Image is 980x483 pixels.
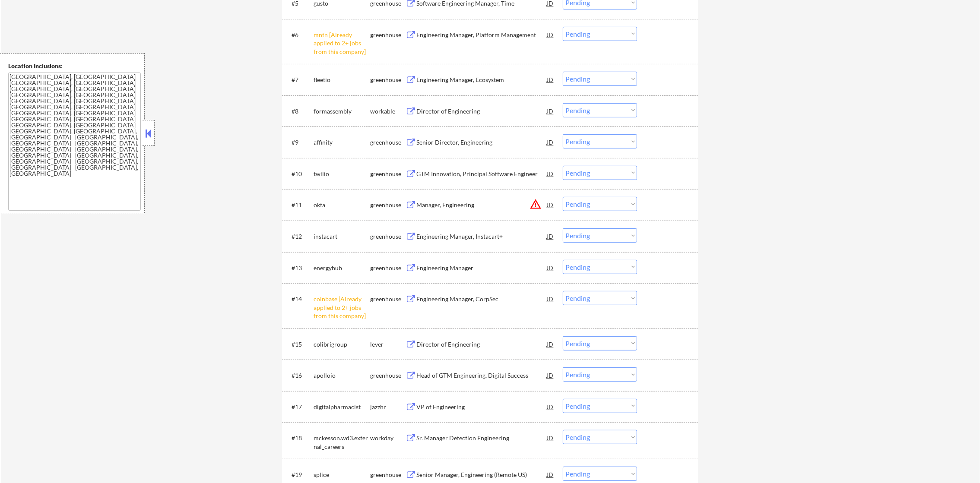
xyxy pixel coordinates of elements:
[292,76,307,84] div: #7
[292,138,307,147] div: #9
[370,434,406,442] div: workday
[292,371,307,380] div: #16
[314,434,370,451] div: mckesson.wd3.external_careers
[546,228,555,244] div: JD
[370,31,406,39] div: greenhouse
[292,201,307,209] div: #11
[416,340,547,349] div: Director of Engineering
[370,371,406,380] div: greenhouse
[370,340,406,349] div: lever
[314,295,370,320] div: coinbase [Already applied to 2+ jobs from this company]
[292,31,307,39] div: #6
[314,232,370,241] div: instacart
[416,434,547,442] div: Sr. Manager Detection Engineering
[314,371,370,380] div: apolloio
[292,403,307,411] div: #17
[546,430,555,445] div: JD
[546,27,555,42] div: JD
[546,399,555,414] div: JD
[546,367,555,383] div: JD
[370,232,406,241] div: greenhouse
[416,264,547,272] div: Engineering Manager
[546,291,555,306] div: JD
[292,170,307,178] div: #10
[416,371,547,380] div: Head of GTM Engineering, Digital Success
[8,62,141,70] div: Location Inclusions:
[416,470,547,479] div: Senior Manager, Engineering (Remote US)
[546,134,555,150] div: JD
[292,470,307,479] div: #19
[370,107,406,116] div: workable
[416,201,547,209] div: Manager, Engineering
[292,295,307,303] div: #14
[314,403,370,411] div: digitalpharmacist
[314,170,370,178] div: twilio
[416,295,547,303] div: Engineering Manager, CorpSec
[370,470,406,479] div: greenhouse
[530,198,542,210] button: warning_amber
[370,264,406,272] div: greenhouse
[314,470,370,479] div: splice
[370,170,406,178] div: greenhouse
[370,138,406,147] div: greenhouse
[314,76,370,84] div: fleetio
[314,264,370,272] div: energyhub
[546,197,555,212] div: JD
[370,201,406,209] div: greenhouse
[546,166,555,181] div: JD
[314,107,370,116] div: formassembly
[416,138,547,147] div: Senior Director, Engineering
[314,31,370,56] div: mntn [Already applied to 2+ jobs from this company]
[416,232,547,241] div: Engineering Manager, Instacart+
[314,201,370,209] div: okta
[546,72,555,87] div: JD
[416,170,547,178] div: GTM Innovation, Principal Software Engineer
[292,434,307,442] div: #18
[370,295,406,303] div: greenhouse
[546,260,555,275] div: JD
[370,403,406,411] div: jazzhr
[314,138,370,147] div: affinity
[416,107,547,116] div: Director of Engineering
[292,232,307,241] div: #12
[416,31,547,39] div: Engineering Manager, Platform Management
[370,76,406,84] div: greenhouse
[546,103,555,119] div: JD
[292,340,307,349] div: #15
[314,340,370,349] div: colibrigroup
[546,336,555,352] div: JD
[416,76,547,84] div: Engineering Manager, Ecosystem
[546,467,555,482] div: JD
[292,107,307,116] div: #8
[416,403,547,411] div: VP of Engineering
[292,264,307,272] div: #13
